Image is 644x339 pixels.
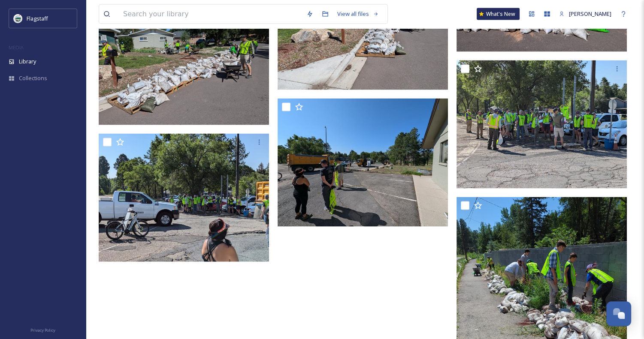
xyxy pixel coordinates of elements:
a: View all files [333,6,383,22]
img: images%20%282%29.jpeg [14,14,22,23]
span: Privacy Policy [30,327,55,333]
img: Coconino Estates Sandbag Volunteer Event (2).jpg [99,134,269,262]
a: What's New [477,8,520,20]
span: MEDIA [9,44,24,51]
img: Coconino Estates Sandbag Volunteer Event (1).jpg [278,99,448,227]
a: Privacy Policy [30,324,55,335]
span: [PERSON_NAME] [569,10,611,18]
button: Open Chat [606,301,631,326]
a: [PERSON_NAME] [555,6,616,22]
span: Library [19,57,36,66]
input: Search your library [119,5,302,24]
span: Collections [19,74,47,82]
img: Coconino Estates Sandbag Volunteer Event (3).jpg [457,60,627,189]
span: Flagstaff [27,15,48,22]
